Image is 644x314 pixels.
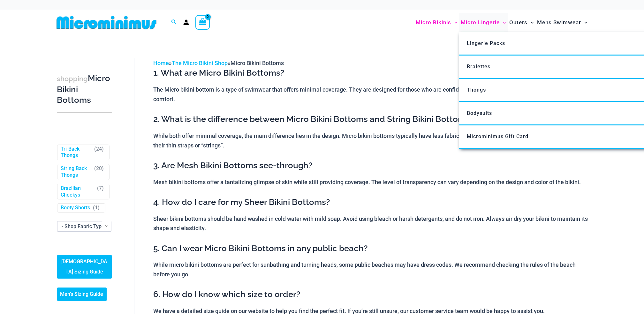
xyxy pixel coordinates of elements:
[57,288,107,301] a: Men’s Sizing Guide
[467,40,505,46] span: Lingerie Packs
[61,165,92,179] a: String Back Thongs
[154,131,590,150] p: While both offer minimal coverage, the main difference lies in the design. Micro bikini bottoms t...
[413,12,590,33] nav: Site Navigation
[62,223,105,229] span: - Shop Fabric Type
[97,185,104,198] span: ( )
[154,85,590,104] p: The Micro bikini bottom is a type of swimwear that offers minimal coverage. They are designed for...
[154,177,590,187] p: Mesh bikini bottoms offer a tantalizing glimpse of skin while still providing coverage. The level...
[154,289,590,300] h3: 6. How do I know which size to order?
[500,14,506,31] span: Menu Toggle
[154,68,590,78] h3: 1. What are Micro Bikini Bottoms?
[508,13,535,32] a: OutersMenu ToggleMenu Toggle
[461,14,500,31] span: Micro Lingerie
[154,60,284,66] span: » »
[61,205,90,211] a: Booty Shorts
[416,14,451,31] span: Micro Bikinis
[96,146,102,152] span: 24
[154,260,590,279] p: While micro bikini bottoms are perfect for sunbathing and turning heads, some public beaches may ...
[154,197,590,208] h3: 4. How do I care for my Sheer Bikini Bottoms?
[95,146,104,159] span: ( )
[183,19,189,25] a: Account icon link
[527,14,534,31] span: Menu Toggle
[231,60,284,66] span: Micro Bikini Bottoms
[537,14,581,31] span: Mens Swimwear
[57,221,112,232] span: - Shop Fabric Type
[99,185,102,191] span: 7
[57,221,111,231] span: - Shop Fabric Type
[61,146,92,159] a: Tri-Back Thongs
[95,205,98,211] span: 1
[154,60,169,66] a: Home
[467,64,490,70] span: Bralettes
[54,15,159,30] img: MM SHOP LOGO FLAT
[195,15,210,30] a: View Shopping Cart, empty
[96,165,102,171] span: 20
[172,60,228,66] a: The Micro Bikini Shop
[467,110,492,116] span: Bodysuits
[95,165,104,179] span: ( )
[171,19,177,26] a: Search icon link
[535,13,589,32] a: Mens SwimwearMenu ToggleMenu Toggle
[154,160,590,171] h3: 3. Are Mesh Bikini Bottoms see-through?
[57,255,112,279] a: [DEMOGRAPHIC_DATA] Sizing Guide
[154,214,590,233] p: Sheer bikini bottoms should be hand washed in cold water with mild soap. Avoid using bleach or ha...
[414,13,459,32] a: Micro BikinisMenu ToggleMenu Toggle
[509,14,527,31] span: Outers
[467,133,528,139] span: Microminimus Gift Card
[467,87,486,93] span: Thongs
[57,75,88,83] span: shopping
[581,14,587,31] span: Menu Toggle
[57,73,112,106] h3: Micro Bikini Bottoms
[154,114,590,125] h3: 2. What is the difference between Micro Bikini Bottoms and String Bikini Bottoms?
[451,14,458,31] span: Menu Toggle
[154,243,590,254] h3: 5. Can I wear Micro Bikini Bottoms in any public beach?
[93,205,100,211] span: ( )
[61,185,95,198] a: Brazilian Cheekys
[459,13,508,32] a: Micro LingerieMenu ToggleMenu Toggle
